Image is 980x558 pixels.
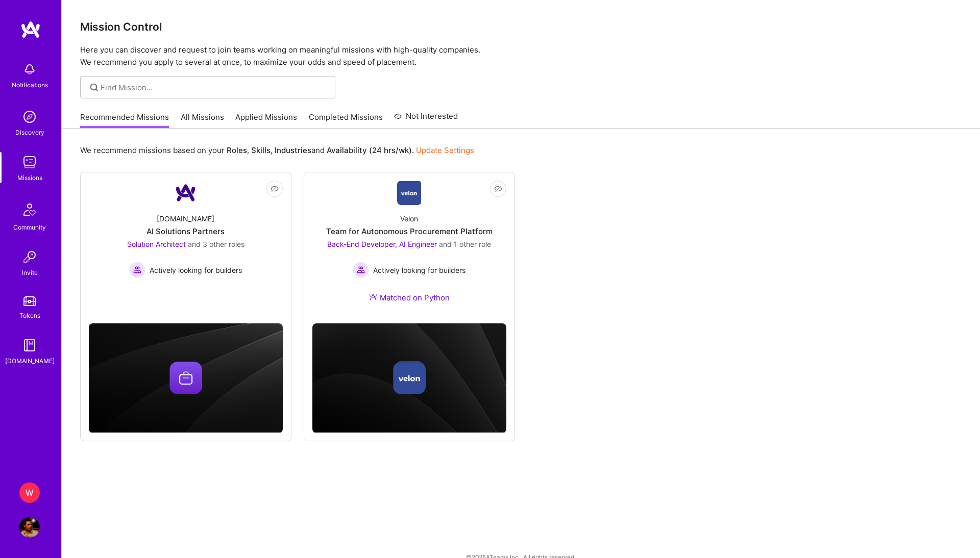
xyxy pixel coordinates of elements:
[326,226,493,237] div: Team for Autonomous Procurement Platform
[19,517,40,538] img: User Avatar
[19,310,40,321] div: Tokens
[251,145,271,155] b: Skills
[88,82,100,93] i: icon SearchGrey
[12,80,48,90] div: Notifications
[20,20,41,39] img: logo
[13,222,46,233] div: Community
[327,145,412,155] b: Availability (24 hrs/wk)
[393,362,426,394] img: Company logo
[23,296,36,306] img: tokens
[188,240,244,248] span: and 3 other roles
[494,185,502,193] i: icon EyeClosed
[312,181,506,315] a: Company LogoVelonTeam for Autonomous Procurement PlatformBack-End Developer, AI Engineer and 1 ot...
[327,240,437,248] span: Back-End Developer, AI Engineer
[369,293,377,301] img: Ateam Purple Icon
[439,240,491,248] span: and 1 other role
[89,323,283,433] img: cover
[275,145,311,155] b: Industries
[369,292,450,303] div: Matched on Python
[129,262,145,278] img: Actively looking for builders
[157,213,214,224] div: [DOMAIN_NAME]
[89,181,283,302] a: Company Logo[DOMAIN_NAME]AI Solutions PartnersSolution Architect and 3 other rolesActively lookin...
[17,517,42,538] a: User Avatar
[235,112,297,129] a: Applied Missions
[17,197,42,222] img: Community
[312,323,506,433] img: cover
[394,110,458,129] a: Not Interested
[101,82,328,93] input: Find Mission...
[150,265,242,275] span: Actively looking for builders
[19,483,40,503] div: W
[400,213,418,224] div: Velon
[19,152,40,172] img: teamwork
[80,145,474,156] p: We recommend missions based on your , , and .
[174,181,198,205] img: Company Logo
[19,59,40,80] img: bell
[309,112,383,129] a: Completed Missions
[15,127,44,138] div: Discovery
[271,185,279,193] i: icon EyeClosed
[127,240,186,248] span: Solution Architect
[146,226,225,237] div: AI Solutions Partners
[181,112,224,129] a: All Missions
[353,262,369,278] img: Actively looking for builders
[19,335,40,356] img: guide book
[22,267,38,278] div: Invite
[19,107,40,127] img: discovery
[80,44,962,68] p: Here you can discover and request to join teams working on meaningful missions with high-quality ...
[227,145,247,155] b: Roles
[373,265,465,275] span: Actively looking for builders
[416,145,474,155] a: Update Settings
[17,172,42,183] div: Missions
[17,483,42,503] a: W
[19,247,40,267] img: Invite
[80,20,962,33] h3: Mission Control
[80,112,169,129] a: Recommended Missions
[5,356,55,366] div: [DOMAIN_NAME]
[169,362,202,394] img: Company logo
[397,181,421,205] img: Company Logo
